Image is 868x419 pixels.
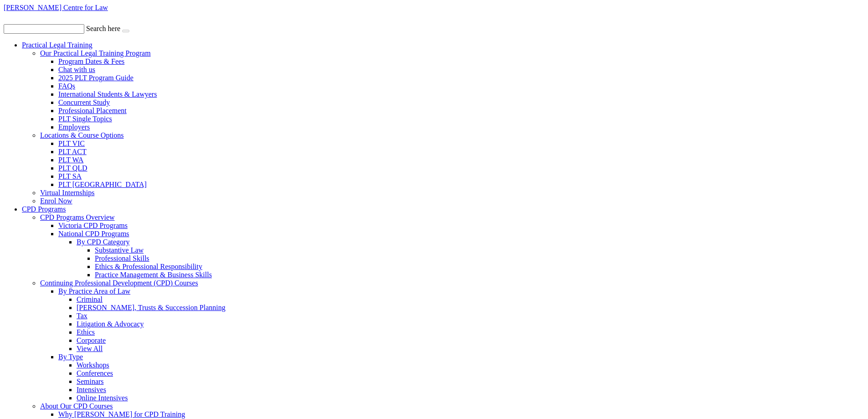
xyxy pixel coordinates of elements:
a: PLT QLD [58,164,87,172]
a: Program Dates & Fees [58,57,124,65]
a: National CPD Programs [58,230,129,238]
a: PLT SA [58,172,82,180]
a: About Our CPD Courses [40,402,113,410]
a: Online Intensives [77,394,128,402]
a: International Students & Lawyers [58,90,157,98]
a: Conferences [77,369,113,377]
a: Ethics & Professional Responsibility [95,263,202,270]
a: Locations & Course Options [40,131,124,139]
a: Litigation & Advocacy [77,320,144,328]
a: Tax [77,312,87,320]
a: PLT WA [58,156,83,164]
a: Victoria CPD Programs [58,222,128,229]
a: PLT Single Topics [58,115,112,123]
a: Employers [58,123,90,131]
a: CPD Programs [22,205,66,213]
a: View All [77,345,103,352]
a: [PERSON_NAME], Trusts & Succession Planning [77,304,226,311]
label: Search here [86,25,120,32]
a: Ethics [77,328,95,336]
a: Concurrent Study [58,98,110,106]
a: FAQs [58,82,75,90]
a: PLT [GEOGRAPHIC_DATA] [58,181,147,188]
a: CPD Programs Overview [40,213,115,221]
a: [PERSON_NAME] Centre for Law [4,4,108,11]
a: Intensives [77,386,106,393]
a: Corporate [77,336,106,344]
img: call-ic [4,12,15,22]
a: Virtual Internships [40,189,94,197]
a: Continuing Professional Development (CPD) Courses [40,279,198,287]
a: Professional Skills [95,254,149,262]
a: By CPD Category [77,238,129,246]
a: 2025 PLT Program Guide [58,74,134,82]
a: Practical Legal Training [22,41,92,49]
a: PLT ACT [58,148,87,155]
a: Chat with us [58,66,95,73]
a: Workshops [77,361,109,369]
a: By Type [58,353,83,361]
a: Practice Management & Business Skills [95,271,212,279]
a: By Practice Area of Law [58,287,130,295]
a: Seminars [77,378,104,385]
a: Our Practical Legal Training Program [40,49,151,57]
a: Substantive Law [95,246,144,254]
a: Why [PERSON_NAME] for CPD Training [58,410,185,418]
img: mail-ic [16,13,29,22]
a: PLT VIC [58,140,85,147]
a: Enrol Now [40,197,72,205]
a: Professional Placement [58,107,127,114]
a: Criminal [77,295,103,303]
